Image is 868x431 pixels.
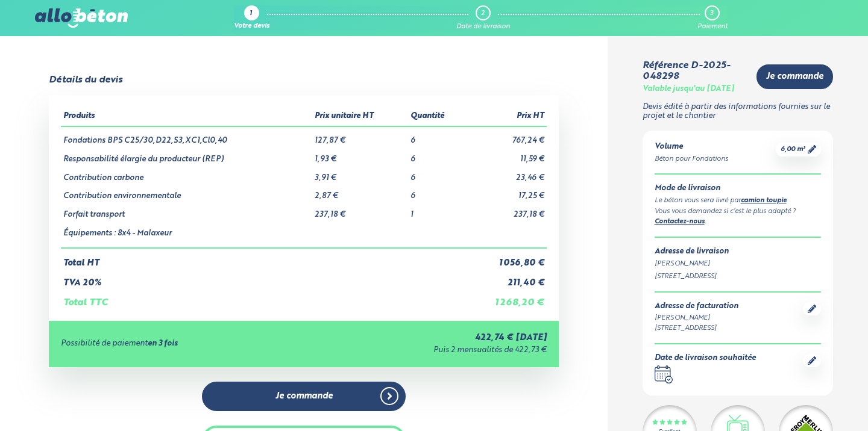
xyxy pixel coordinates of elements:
td: 23,46 € [466,164,547,183]
a: 1 Votre devis [234,5,269,31]
div: [PERSON_NAME] [655,259,822,269]
td: Équipements : 8x4 - Malaxeur [61,220,313,249]
td: Total TTC [61,288,466,308]
div: Vous vous demandez si c’est le plus adapté ? . [655,206,822,228]
th: Prix unitaire HT [312,107,408,126]
td: 237,18 € [312,201,408,220]
div: Votre devis [234,23,269,31]
a: Je commande [756,64,833,89]
div: Volume [655,143,728,152]
td: 1,93 € [312,146,408,164]
div: Valable jusqu'au [DATE] [643,85,734,94]
div: Adresse de facturation [655,302,738,311]
p: Devis édité à partir des informations fournies sur le projet et le chantier [643,103,834,120]
td: 6 [408,146,466,164]
div: 2 [481,10,485,17]
strong: en 3 fois [148,340,178,347]
td: 1 056,80 € [466,248,547,268]
a: camion toupie [741,197,787,204]
a: Je commande [202,382,406,411]
td: 767,24 € [466,126,547,146]
div: Béton pour Fondations [655,154,728,164]
td: 6 [408,126,466,146]
th: Produits [61,107,313,126]
div: Adresse de livraison [655,247,822,256]
th: Quantité [408,107,466,126]
td: Total HT [61,248,466,268]
td: 3,91 € [312,164,408,183]
div: Date de livraison souhaitée [655,354,756,363]
div: Mode de livraison [655,184,822,193]
div: Puis 2 mensualités de 422,73 € [307,346,547,355]
div: [PERSON_NAME] [655,313,738,323]
a: 3 Paiement [697,5,728,31]
td: 6 [408,164,466,183]
td: 127,87 € [312,126,408,146]
td: 237,18 € [466,201,547,220]
td: 17,25 € [466,182,547,201]
span: Je commande [766,72,823,82]
td: 2,87 € [312,182,408,201]
td: 6 [408,182,466,201]
div: Date de livraison [456,23,510,31]
div: Possibilité de paiement [61,340,308,349]
td: Contribution carbone [61,164,313,183]
td: 1 [408,201,466,220]
td: 1 268,20 € [466,288,547,308]
div: Détails du devis [49,75,122,85]
th: Prix HT [466,107,547,126]
td: 11,59 € [466,146,547,164]
div: [STREET_ADDRESS] [655,323,738,333]
a: Contactez-nous [655,219,705,225]
td: 211,40 € [466,268,547,288]
div: Référence D-2025-048298 [643,60,747,82]
div: 422,74 € [DATE] [307,333,547,343]
a: 2 Date de livraison [456,5,510,31]
span: Je commande [275,391,333,402]
iframe: Help widget launcher [761,384,855,418]
div: [STREET_ADDRESS] [655,271,822,282]
td: Responsabilité élargie du producteur (REP) [61,146,313,164]
img: allobéton [35,8,128,28]
td: Contribution environnementale [61,182,313,201]
div: 3 [710,10,713,17]
td: Fondations BPS C25/30,D22,S3,XC1,Cl0,40 [61,126,313,146]
td: TVA 20% [61,268,466,288]
td: Forfait transport [61,201,313,220]
div: Paiement [697,23,728,31]
div: Le béton vous sera livré par [655,196,822,206]
div: 1 [250,10,252,18]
